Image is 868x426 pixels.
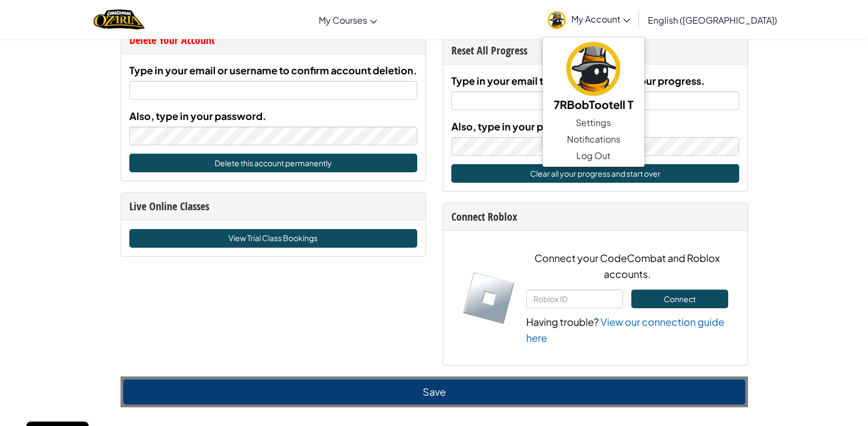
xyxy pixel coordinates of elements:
div: Reset All Progress [451,42,739,58]
span: Notifications [567,133,620,146]
div: Delete Your Account [129,32,417,48]
button: Save [123,379,745,405]
img: roblox-logo.svg [462,271,516,325]
a: English ([GEOGRAPHIC_DATA]) [642,5,783,35]
img: avatar [566,42,620,96]
img: avatar [548,11,566,29]
h5: 7RBobTootell T [554,96,634,113]
a: My Courses [313,5,383,35]
a: View our connection guide here [526,315,724,344]
button: Clear all your progress and start over [451,164,739,183]
div: Connect Roblox [451,209,739,225]
a: Settings [543,114,645,131]
label: Also, type in your password. [129,108,266,124]
a: My Account [542,2,636,37]
span: English ([GEOGRAPHIC_DATA]) [648,14,777,26]
button: Connect [631,290,728,308]
span: My Courses [319,14,367,26]
a: Ozaria by CodeCombat logo [94,8,145,31]
a: Log Out [543,148,645,164]
a: Notifications [543,131,645,148]
span: Having trouble? [526,315,599,328]
label: Type in your email to confirm deleting your progress. [451,73,705,89]
button: Delete this account permanently [129,154,417,172]
a: 7RBobTootell T [543,40,645,114]
p: Connect your CodeCombat and Roblox accounts. [526,250,728,282]
a: View Trial Class Bookings [129,229,417,248]
input: Roblox ID [526,290,623,308]
span: My Account [571,13,630,25]
label: Type in your email or username to confirm account deletion. [129,62,417,78]
div: Live Online Classes [129,198,417,214]
img: Home [94,8,145,31]
label: Also, type in your password. [451,118,588,134]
